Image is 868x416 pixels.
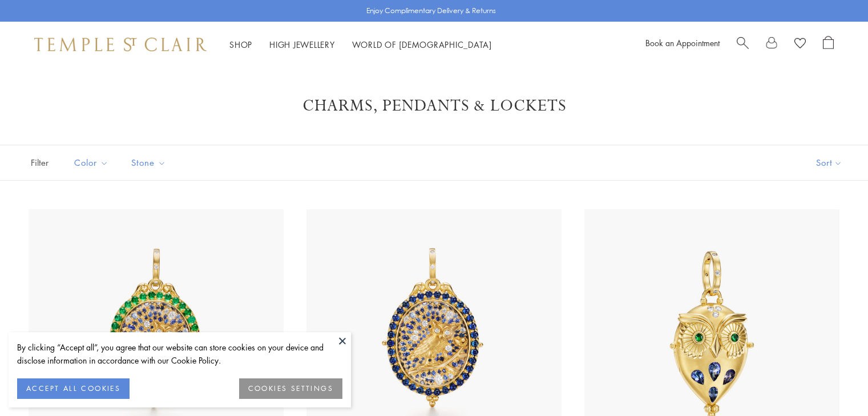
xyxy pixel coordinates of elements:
button: Color [66,150,117,176]
button: ACCEPT ALL COOKIES [17,378,130,399]
div: By clicking “Accept all”, you agree that our website can store cookies on your device and disclos... [17,341,342,367]
iframe: Gorgias live chat messenger [811,362,857,405]
button: Stone [123,150,175,176]
p: Enjoy Complimentary Delivery & Returns [366,5,496,17]
button: COOKIES SETTINGS [239,378,342,399]
a: Open Shopping Bag [823,36,834,53]
a: Book an Appointment [645,37,720,48]
img: Temple St. Clair [34,38,207,51]
a: High JewelleryHigh Jewellery [269,39,335,50]
a: ShopShop [229,39,252,50]
span: Color [68,156,117,170]
a: World of [DEMOGRAPHIC_DATA]World of [DEMOGRAPHIC_DATA] [352,39,492,50]
h1: Charms, Pendants & Lockets [46,96,822,116]
a: Search [737,36,749,53]
a: View Wishlist [794,36,806,53]
span: Stone [126,156,175,170]
button: Show sort by [790,145,868,180]
nav: Main navigation [229,38,492,52]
